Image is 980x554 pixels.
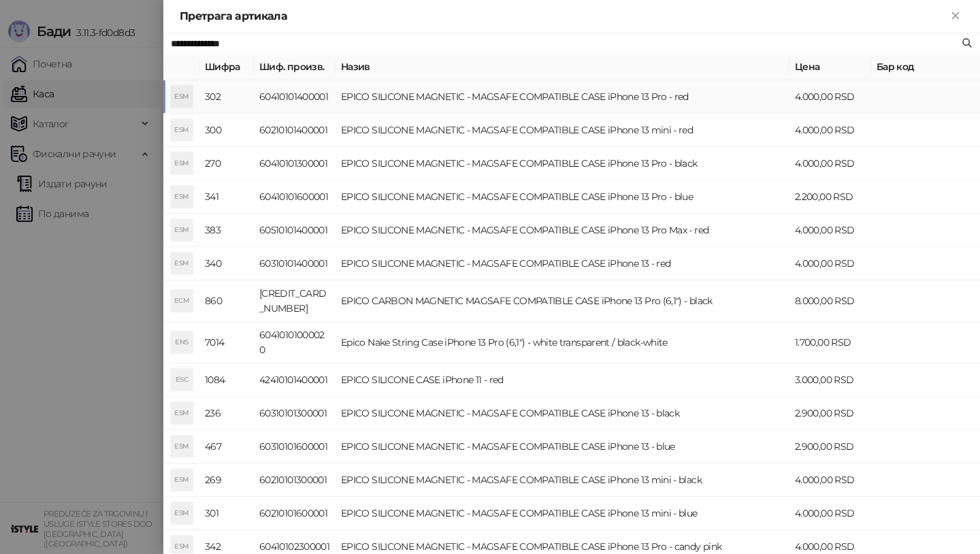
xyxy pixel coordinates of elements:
[171,469,193,491] div: ESM
[789,430,871,463] td: 2.900,00 RSD
[789,114,871,147] td: 4.000,00 RSD
[171,331,193,353] div: ENS
[199,114,254,147] td: 300
[336,397,789,430] td: EPICO SILICONE MAGNETIC - MAGSAFE COMPATIBLE CASE iPhone 13 - black
[336,322,789,363] td: Epico Nake String Case iPhone 13 Pro (6,1") - white transparent / black-white
[336,80,789,114] td: EPICO SILICONE MAGNETIC - MAGSAFE COMPATIBLE CASE iPhone 13 Pro - red
[171,436,193,457] div: ESM
[336,114,789,147] td: EPICO SILICONE MAGNETIC - MAGSAFE COMPATIBLE CASE iPhone 13 mini - red
[254,397,336,430] td: 60310101300001
[336,54,789,80] th: Назив
[789,322,871,363] td: 1.700,00 RSD
[171,219,193,241] div: ESM
[199,180,254,214] td: 341
[199,430,254,463] td: 467
[199,363,254,397] td: 1084
[789,497,871,530] td: 4.000,00 RSD
[199,322,254,363] td: 7014
[336,247,789,280] td: EPICO SILICONE MAGNETIC - MAGSAFE COMPATIBLE CASE iPhone 13 - red
[254,280,336,322] td: [CREDIT_CARD_NUMBER]
[199,147,254,180] td: 270
[947,8,964,25] button: Close
[254,114,336,147] td: 60210101400001
[336,430,789,463] td: EPICO SILICONE MAGNETIC - MAGSAFE COMPATIBLE CASE iPhone 13 - blue
[789,214,871,247] td: 4.000,00 RSD
[336,147,789,180] td: EPICO SILICONE MAGNETIC - MAGSAFE COMPATIBLE CASE iPhone 13 Pro - black
[199,497,254,530] td: 301
[336,180,789,214] td: EPICO SILICONE MAGNETIC - MAGSAFE COMPATIBLE CASE iPhone 13 Pro - blue
[254,54,336,80] th: Шиф. произв.
[789,363,871,397] td: 3.000,00 RSD
[199,54,254,80] th: Шифра
[254,363,336,397] td: 42410101400001
[789,147,871,180] td: 4.000,00 RSD
[254,430,336,463] td: 60310101600001
[171,119,193,141] div: ESM
[199,280,254,322] td: 860
[336,363,789,397] td: EPICO SILICONE CASE iPhone 11 - red
[171,290,193,312] div: ECM
[336,280,789,322] td: EPICO CARBON MAGNETIC MAGSAFE COMPATIBLE CASE iPhone 13 Pro (6,1") - black
[789,280,871,322] td: 8.000,00 RSD
[199,80,254,114] td: 302
[789,397,871,430] td: 2.900,00 RSD
[180,8,947,25] div: Претрага артикала
[254,147,336,180] td: 60410101300001
[199,397,254,430] td: 236
[789,80,871,114] td: 4.000,00 RSD
[254,322,336,363] td: 60410101000020
[254,247,336,280] td: 60310101400001
[254,214,336,247] td: 60510101400001
[789,247,871,280] td: 4.000,00 RSD
[336,463,789,497] td: EPICO SILICONE MAGNETIC - MAGSAFE COMPATIBLE CASE iPhone 13 mini - black
[871,54,980,80] th: Бар код
[171,502,193,524] div: ESM
[171,369,193,391] div: ESC
[254,80,336,114] td: 60410101400001
[254,497,336,530] td: 60210101600001
[171,152,193,174] div: ESM
[171,402,193,424] div: ESM
[171,86,193,108] div: ESM
[789,463,871,497] td: 4.000,00 RSD
[199,247,254,280] td: 340
[199,463,254,497] td: 269
[789,54,871,80] th: Цена
[254,180,336,214] td: 60410101600001
[336,214,789,247] td: EPICO SILICONE MAGNETIC - MAGSAFE COMPATIBLE CASE iPhone 13 Pro Max - red
[336,497,789,530] td: EPICO SILICONE MAGNETIC - MAGSAFE COMPATIBLE CASE iPhone 13 mini - blue
[199,214,254,247] td: 383
[171,186,193,208] div: ESM
[789,180,871,214] td: 2.200,00 RSD
[254,463,336,497] td: 60210101300001
[171,252,193,274] div: ESM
